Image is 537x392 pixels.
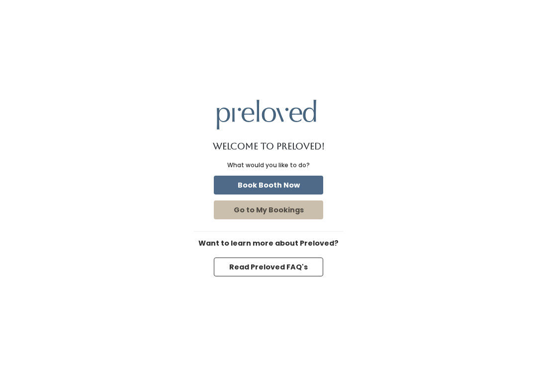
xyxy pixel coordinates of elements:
img: preloved logo [217,100,316,129]
button: Read Preloved FAQ's [214,258,323,276]
h6: Want to learn more about Preloved? [194,240,343,248]
button: Book Booth Now [214,176,323,195]
h1: Welcome to Preloved! [213,141,325,151]
button: Go to My Bookings [214,200,323,219]
a: Go to My Bookings [212,198,325,221]
div: What would you like to do? [227,161,310,170]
